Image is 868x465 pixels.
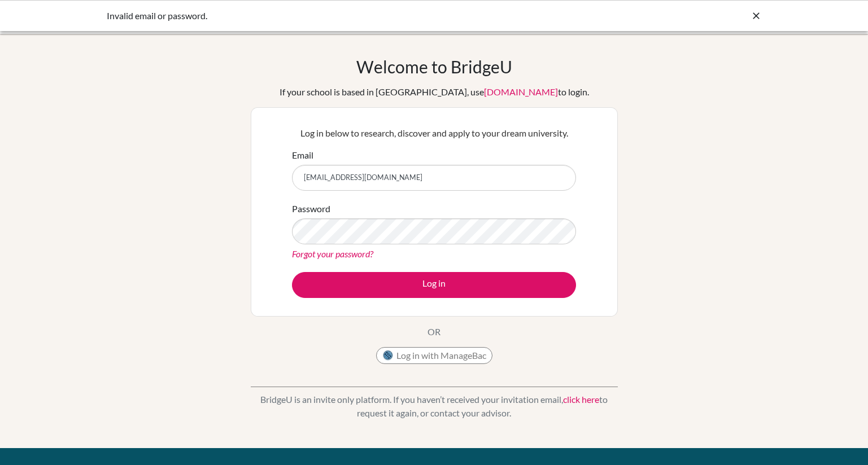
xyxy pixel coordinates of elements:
[356,56,512,77] h1: Welcome to BridgeU
[563,394,599,405] a: click here
[292,202,330,216] label: Password
[428,325,440,339] p: OR
[292,148,313,162] label: Email
[292,126,576,140] p: Log in below to research, discover and apply to your dream university.
[292,248,373,259] a: Forgot your password?
[484,86,558,97] a: [DOMAIN_NAME]
[107,9,592,23] div: Invalid email or password.
[280,85,589,99] div: If your school is based in [GEOGRAPHIC_DATA], use to login.
[292,272,576,298] button: Log in
[251,393,618,420] p: BridgeU is an invite only platform. If you haven’t received your invitation email, to request it ...
[376,347,492,364] button: Log in with ManageBac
